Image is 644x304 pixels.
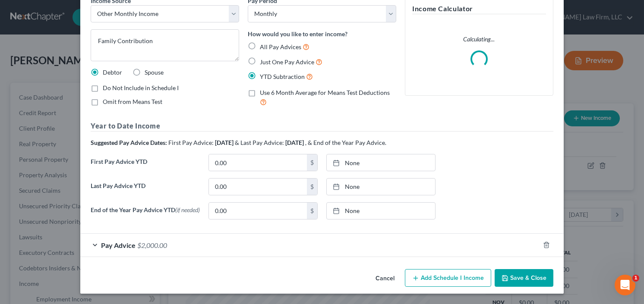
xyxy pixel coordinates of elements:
span: Use 6 Month Average for Means Test Deductions [260,89,390,96]
p: Calculating... [412,35,546,44]
div: $ [307,203,317,219]
div: $ [307,179,317,195]
button: Cancel [369,270,401,287]
strong: [DATE] [215,139,234,146]
button: Add Schedule I Income [405,269,491,287]
span: Just One Pay Advice [260,58,314,66]
span: Do Not Include in Schedule I [103,84,179,91]
input: 0.00 [209,203,307,219]
label: First Pay Advice YTD [86,154,204,178]
label: Last Pay Advice YTD [86,178,204,202]
span: $2,000.00 [137,241,167,249]
span: Pay Advice [101,241,136,249]
label: How would you like to enter income? [248,29,347,38]
span: Spouse [145,69,164,76]
h5: Year to Date Income [91,121,553,132]
a: None [327,179,435,195]
iframe: Intercom live chat [615,275,635,295]
span: & Last Pay Advice: [235,139,284,146]
label: End of the Year Pay Advice YTD [86,202,204,226]
span: First Pay Advice: [168,139,214,146]
span: YTD Subtraction [260,73,305,80]
h5: Income Calculator [412,3,546,14]
span: 1 [632,275,639,282]
strong: [DATE] [285,139,304,146]
span: (if needed) [175,206,200,213]
div: $ [307,154,317,171]
button: Save & Close [495,269,553,287]
span: , & End of the Year Pay Advice. [305,139,386,146]
a: None [327,154,435,171]
strong: Suggested Pay Advice Dates: [91,139,167,146]
input: 0.00 [209,154,307,171]
a: None [327,203,435,219]
span: All Pay Advices [260,43,301,50]
input: 0.00 [209,179,307,195]
span: Omit from Means Test [103,98,162,105]
span: Debtor [103,69,122,76]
